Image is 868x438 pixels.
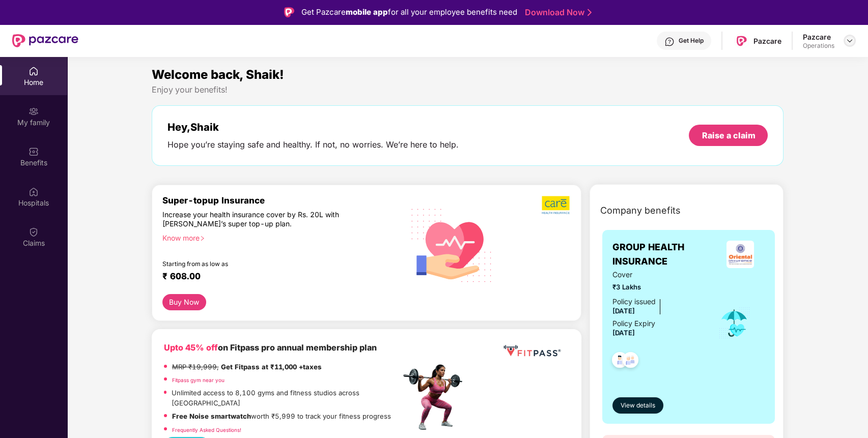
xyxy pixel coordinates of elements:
span: ₹3 Lakhs [612,282,704,293]
strong: Free Noise smartwatch [172,412,251,420]
div: Policy Expiry [612,318,655,329]
img: svg+xml;base64,PHN2ZyB4bWxucz0iaHR0cDovL3d3dy53My5vcmcvMjAwMC9zdmciIHdpZHRoPSI0OC45NDMiIGhlaWdodD... [607,349,632,374]
div: Hope you’re staying safe and healthy. If not, no worries. We’re here to help. [167,139,459,150]
img: Logo [284,7,294,17]
button: View details [612,397,663,414]
div: Increase your health insurance cover by Rs. 20L with [PERSON_NAME]’s super top-up plan. [162,210,357,229]
span: View details [621,401,655,411]
strong: mobile app [346,7,388,17]
span: Welcome back, Shaik! [152,67,284,82]
img: svg+xml;base64,PHN2ZyB4bWxucz0iaHR0cDovL3d3dy53My5vcmcvMjAwMC9zdmciIHhtbG5zOnhsaW5rPSJodHRwOi8vd3... [403,195,500,294]
div: Know more [162,233,395,241]
img: svg+xml;base64,PHN2ZyBpZD0iRHJvcGRvd24tMzJ4MzIiIHhtbG5zPSJodHRwOi8vd3d3LnczLm9yZy8yMDAwL3N2ZyIgd2... [846,37,854,45]
img: Pazcare_Logo.png [734,34,749,48]
div: Raise a claim [702,130,755,141]
b: Upto 45% off [164,342,218,353]
div: Get Help [679,37,704,45]
a: Download Now [525,7,589,18]
img: insurerLogo [726,241,754,268]
img: svg+xml;base64,PHN2ZyBpZD0iQmVuZWZpdHMiIHhtbG5zPSJodHRwOi8vd3d3LnczLm9yZy8yMDAwL3N2ZyIgd2lkdGg9Ij... [29,147,39,157]
img: svg+xml;base64,PHN2ZyBpZD0iSGVscC0zMngzMiIgeG1sbnM9Imh0dHA6Ly93d3cudzMub3JnLzIwMDAvc3ZnIiB3aWR0aD... [664,37,675,47]
button: Buy Now [162,294,207,310]
div: Pazcare [803,32,834,42]
div: Hey, Shaik [167,121,459,133]
img: fppp.png [501,341,563,360]
b: on Fitpass pro annual membership plan [164,342,377,353]
img: fpp.png [400,362,471,433]
span: GROUP HEALTH INSURANCE [612,240,715,269]
span: [DATE] [612,329,635,337]
strong: Get Fitpass at ₹11,000 +taxes [221,363,322,371]
div: ₹ 608.00 [162,271,390,283]
span: Company benefits [600,203,681,218]
span: Cover [612,269,704,280]
div: Enjoy your benefits! [152,84,784,95]
img: svg+xml;base64,PHN2ZyBpZD0iSG9zcGl0YWxzIiB4bWxucz0iaHR0cDovL3d3dy53My5vcmcvMjAwMC9zdmciIHdpZHRoPS... [29,187,39,197]
img: svg+xml;base64,PHN2ZyBpZD0iSG9tZSIgeG1sbnM9Imh0dHA6Ly93d3cudzMub3JnLzIwMDAvc3ZnIiB3aWR0aD0iMjAiIG... [29,66,39,76]
a: Frequently Asked Questions! [172,427,241,433]
img: svg+xml;base64,PHN2ZyB3aWR0aD0iMjAiIGhlaWdodD0iMjAiIHZpZXdCb3g9IjAgMCAyMCAyMCIgZmlsbD0ibm9uZSIgeG... [29,106,39,116]
del: MRP ₹19,999, [172,363,219,371]
div: Policy issued [612,296,656,307]
img: icon [718,306,751,340]
span: [DATE] [612,307,635,315]
img: svg+xml;base64,PHN2ZyB4bWxucz0iaHR0cDovL3d3dy53My5vcmcvMjAwMC9zdmciIHdpZHRoPSI0OC45NDMiIGhlaWdodD... [618,349,643,374]
img: New Pazcare Logo [12,34,78,47]
a: Fitpass gym near you [172,377,225,383]
img: Stroke [587,7,592,18]
div: Get Pazcare for all your employee benefits need [301,6,517,18]
img: svg+xml;base64,PHN2ZyBpZD0iQ2xhaW0iIHhtbG5zPSJodHRwOi8vd3d3LnczLm9yZy8yMDAwL3N2ZyIgd2lkdGg9IjIwIi... [29,227,39,237]
p: worth ₹5,999 to track your fitness progress [172,411,391,422]
div: Pazcare [753,36,781,46]
div: Super-topup Insurance [162,195,401,206]
span: right [200,236,205,241]
div: Operations [803,42,834,50]
div: Starting from as low as [162,260,357,267]
p: Unlimited access to 8,100 gyms and fitness studios across [GEOGRAPHIC_DATA] [172,388,400,408]
img: b5dec4f62d2307b9de63beb79f102df3.png [542,195,571,215]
